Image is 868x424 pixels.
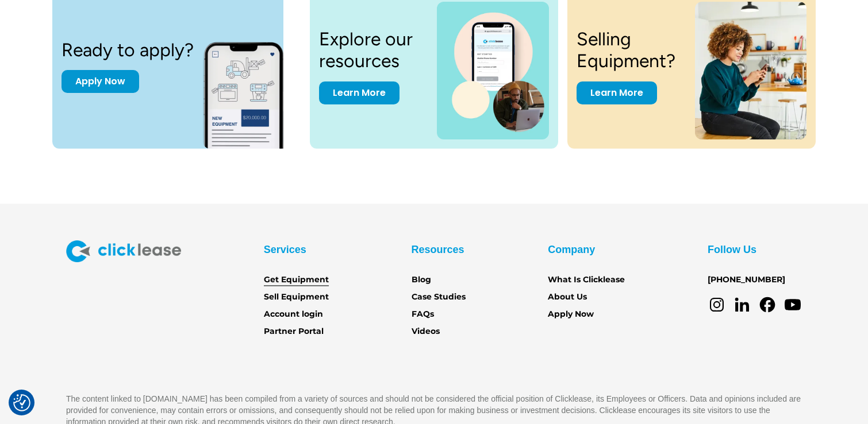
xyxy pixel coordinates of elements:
[708,274,785,286] a: [PHONE_NUMBER]
[319,28,423,72] h3: Explore our resources
[412,291,466,304] a: Case Studies
[264,291,329,304] a: Sell Equipment
[203,29,304,149] img: New equipment quote on the screen of a smart phone
[264,240,306,259] div: Services
[319,81,400,104] a: Learn More
[264,274,329,286] a: Get Equipment
[548,291,587,304] a: About Us
[577,28,681,72] h3: Selling Equipment?
[62,39,194,61] h3: Ready to apply?
[548,240,595,259] div: Company
[66,240,181,262] img: Clicklease logo
[577,81,657,104] a: Learn More
[437,2,549,139] img: a photo of a man on a laptop and a cell phone
[412,274,431,286] a: Blog
[412,240,464,259] div: Resources
[695,2,806,139] img: a woman sitting on a stool looking at her cell phone
[548,274,625,286] a: What Is Clicklease
[264,325,324,338] a: Partner Portal
[62,70,139,93] a: Apply Now
[264,308,323,321] a: Account login
[412,308,434,321] a: FAQs
[708,240,756,259] div: Follow Us
[412,325,440,338] a: Videos
[13,394,30,411] img: Revisit consent button
[548,308,594,321] a: Apply Now
[13,394,30,411] button: Consent Preferences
